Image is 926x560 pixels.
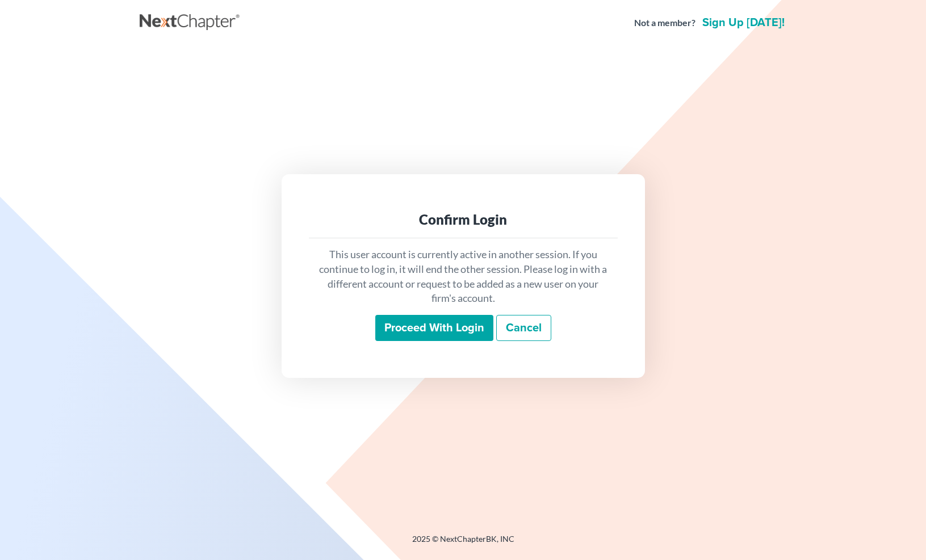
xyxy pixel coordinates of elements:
[318,210,609,229] div: Confirm Login
[634,16,695,30] strong: Not a member?
[318,247,609,306] p: This user account is currently active in another session. If you continue to log in, it will end ...
[140,533,787,554] div: 2025 © NextChapterBK, INC
[496,315,551,341] a: Cancel
[375,315,493,341] input: Proceed with login
[700,17,787,28] a: Sign up [DATE]!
